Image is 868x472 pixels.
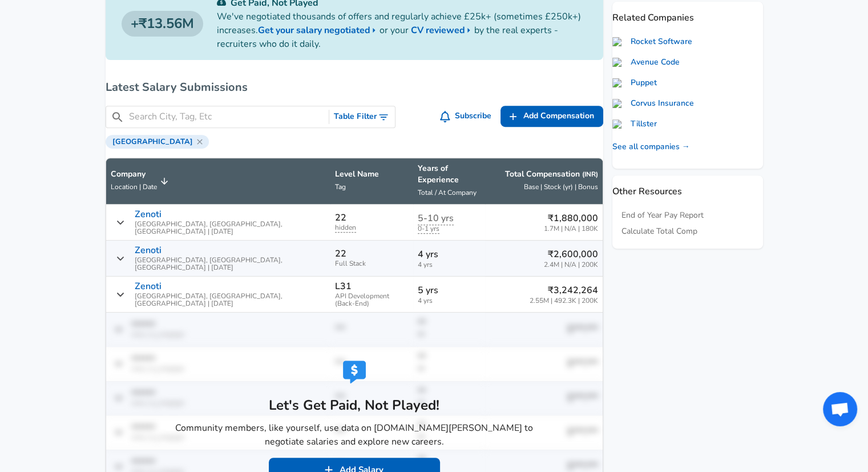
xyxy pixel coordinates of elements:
span: Add Compensation [523,109,594,123]
p: Other Resources [612,175,763,198]
span: 1.7M | N/A | 180K [544,225,598,233]
p: Zenoti [135,281,162,291]
span: years of experience for this data point is hidden until there are more submissions. Submit your s... [418,224,439,234]
a: Corvus Insurance [612,98,694,109]
span: Total Compensation (INR) Base | Stock (yr) | Bonus [490,169,597,194]
input: Search City, Tag, Etc [129,110,325,124]
span: [GEOGRAPHIC_DATA], [GEOGRAPHIC_DATA], [GEOGRAPHIC_DATA] | [DATE] [135,221,326,235]
a: ₹13.56M [122,11,203,37]
span: [GEOGRAPHIC_DATA], [GEOGRAPHIC_DATA], [GEOGRAPHIC_DATA] | [DATE] [135,293,326,307]
span: 4 yrs [418,297,481,305]
a: Tillster [612,118,657,130]
p: We've negotiated thousands of offers and regularly achieve £25k+ (sometimes £250k+) increases. or... [217,10,587,51]
img: avenuecode.com [612,58,626,67]
span: 4 yrs [418,261,481,269]
img: rocketsoftware.com [612,37,626,46]
span: years at company for this data point is hidden until there are more submissions. Submit your sala... [418,212,454,225]
button: Toggle Search Filters [329,106,395,127]
p: Zenoti [135,209,162,219]
p: Company [111,169,157,180]
span: 2.4M | N/A | 200K [544,261,598,269]
img: puppet.com [612,78,626,87]
p: Total Compensation [505,169,598,180]
p: 22 [335,213,346,223]
a: CV reviewed [411,23,474,37]
img: svg+xml;base64,PHN2ZyB4bWxucz0iaHR0cDovL3d3dy53My5vcmcvMjAwMC9zdmciIGZpbGw9IiMyNjhERUMiIHZpZXdCb3... [343,361,366,383]
button: Subscribe [438,106,496,127]
a: End of Year Pay Report [621,210,704,221]
p: L31 [335,281,352,291]
p: ₹2,600,000 [544,247,598,261]
a: Calculate Total Comp [621,226,697,237]
span: CompanyLocation | Date [111,169,172,194]
span: Total / At Company [418,188,477,197]
p: Years of Experience [418,163,481,186]
span: Full Stack [335,260,409,267]
span: focus tag for this data point is hidden until there are more submissions. Submit your salary anon... [335,223,356,233]
span: Location | Date [111,182,157,191]
p: 4 yrs [418,247,481,261]
p: Community members, like yourself, use data on [DOMAIN_NAME][PERSON_NAME] to negotiate salaries an... [160,421,548,449]
button: (INR) [582,170,598,179]
div: [GEOGRAPHIC_DATA] [106,135,209,149]
p: 5 yrs [418,283,481,297]
div: Open chat [823,392,857,426]
span: Base | Stock (yr) | Bonus [524,182,598,191]
a: Add Compensation [500,106,603,127]
a: Puppet [612,77,657,89]
span: Tag [335,182,346,191]
h6: Latest Salary Submissions [106,78,603,97]
h5: Let's Get Paid, Not Played! [160,396,548,414]
p: Zenoti [135,245,162,255]
p: Related Companies [612,2,763,25]
span: [GEOGRAPHIC_DATA] [108,137,197,146]
a: See all companies → [612,141,690,153]
span: API Development (Back-End) [335,293,409,307]
a: Rocket Software [612,36,692,47]
span: [GEOGRAPHIC_DATA], [GEOGRAPHIC_DATA], [GEOGRAPHIC_DATA] | [DATE] [135,257,326,271]
a: Get your salary negotiated [258,23,380,37]
a: Avenue Code [612,57,680,68]
p: 22 [335,249,346,259]
p: ₹1,880,000 [544,211,598,225]
p: ₹3,242,264 [530,283,598,297]
p: Level Name [335,169,409,180]
img: corvusinsurance.com [612,99,626,108]
img: tillster.com [612,119,626,129]
span: 2.55M | 492.3K | 200K [530,297,598,305]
